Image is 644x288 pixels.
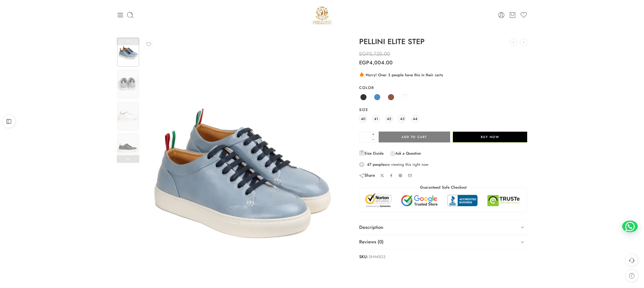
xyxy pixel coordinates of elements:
[359,115,367,123] a: 40
[408,173,412,178] a: Email to your friends
[398,174,403,178] a: Pin on Pinterest
[380,174,384,177] a: Share on X
[379,132,450,142] button: Add to cart
[359,59,393,66] bdi: 4,004.00
[359,253,368,261] strong: SKU:
[359,150,384,156] a: Size Guide
[364,193,523,208] img: Trust
[374,115,378,122] span: 41
[117,70,139,99] img: sh-ms03-bl3-2-scaled-1.webp
[417,185,469,190] legend: Guaranteed Safe Checkout
[520,11,527,19] a: Wishlist
[359,59,369,66] span: EGP
[359,50,390,58] bdi: 5,720.00
[509,11,516,19] a: Cart
[359,173,375,178] div: Share
[453,132,527,142] button: Buy Now
[390,150,421,156] a: Ask a Question
[359,132,371,142] input: Product quantity
[359,235,527,249] a: Reviews (0)
[359,162,527,167] div: are viewing this right now
[372,115,380,123] a: 41
[367,162,371,167] strong: 47
[387,115,391,122] span: 42
[369,253,385,261] span: SH-MS03
[389,174,393,177] a: Share on Facebook
[117,38,139,67] img: sh-ms03-bl3-2-scaled-1.webp
[413,115,417,122] span: 44
[411,115,419,123] a: 44
[359,50,369,58] span: EGP
[373,162,385,167] strong: people
[359,38,527,46] h1: PELLINI ELITE STEP
[400,115,404,122] span: 43
[359,220,527,235] a: Description
[359,85,527,90] label: Color
[361,115,365,122] span: 40
[498,11,505,19] a: Login / Register
[359,107,527,112] label: Size
[359,72,527,78] div: Hurry! Over 3 people have this in their carts
[117,134,139,162] img: sh-ms03-bl3-2-scaled-1.webp
[117,102,139,131] img: sh-ms03-bl3-2-scaled-1.webp
[385,115,393,123] a: 42
[398,115,406,123] a: 43
[311,4,333,26] a: Pellini -
[311,4,333,26] img: Pellini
